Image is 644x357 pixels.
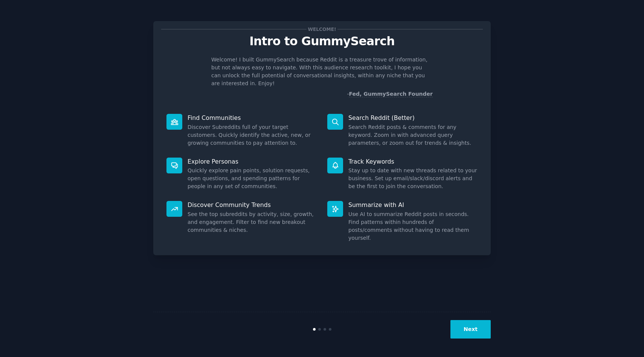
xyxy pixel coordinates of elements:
[211,56,433,87] p: Welcome! I built GummySearch because Reddit is a treasure trove of information, but not always ea...
[348,201,478,209] p: Summarize with AI
[188,123,317,147] dd: Discover Subreddits full of your target customers. Quickly identify the active, new, or growing c...
[347,90,433,98] div: -
[348,210,478,242] dd: Use AI to summarize Reddit posts in seconds. Find patterns within hundreds of posts/comments with...
[348,167,478,190] dd: Stay up to date with new threads related to your business. Set up email/slack/discord alerts and ...
[188,201,317,209] p: Discover Community Trends
[188,210,317,234] dd: See the top subreddits by activity, size, growth, and engagement. Filter to find new breakout com...
[188,167,317,190] dd: Quickly explore pain points, solution requests, open questions, and spending patterns for people ...
[188,114,317,122] p: Find Communities
[307,25,337,33] span: Welcome!
[161,35,483,48] p: Intro to GummySearch
[348,114,478,122] p: Search Reddit (Better)
[348,158,478,165] p: Track Keywords
[348,123,478,147] dd: Search Reddit posts & comments for any keyword. Zoom in with advanced query parameters, or zoom o...
[450,320,491,339] button: Next
[188,158,317,165] p: Explore Personas
[349,91,433,97] a: Fed, GummySearch Founder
